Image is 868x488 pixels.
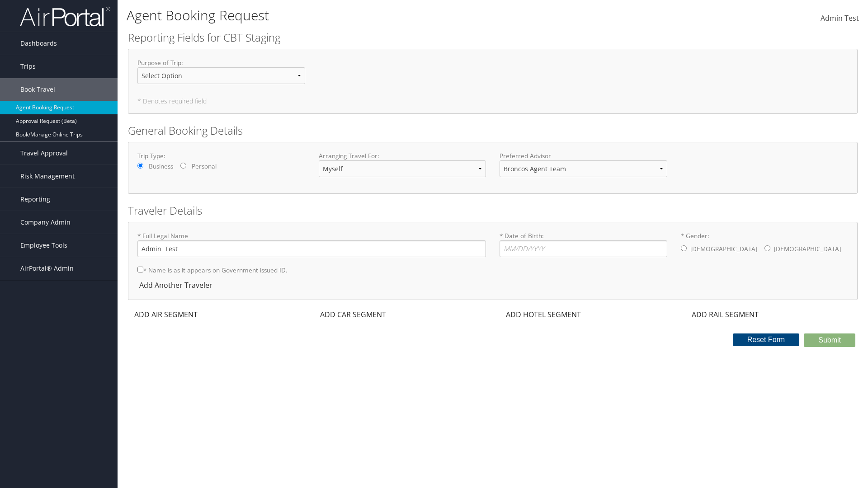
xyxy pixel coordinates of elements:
[690,240,757,258] label: [DEMOGRAPHIC_DATA]
[128,203,858,218] h2: Traveler Details
[681,231,849,258] label: * Gender:
[149,162,173,171] label: Business
[20,165,75,188] span: Risk Management
[128,30,858,45] h2: Reporting Fields for CBT Staging
[733,333,800,346] button: Reset Form
[128,123,858,138] h2: General Booking Details
[137,98,848,104] h5: * Denotes required field
[319,151,486,160] label: Arranging Travel For:
[500,231,667,257] label: * Date of Birth:
[500,309,585,320] div: ADD HOTEL SEGMENT
[137,151,305,160] label: Trip Type:
[20,78,55,101] span: Book Travel
[127,6,615,25] h1: Agent Booking Request
[20,32,57,55] span: Dashboards
[774,240,841,258] label: [DEMOGRAPHIC_DATA]
[137,280,217,291] div: Add Another Traveler
[681,245,687,251] input: * Gender:[DEMOGRAPHIC_DATA][DEMOGRAPHIC_DATA]
[20,6,110,27] img: airportal-logo.png
[821,13,859,23] span: Admin Test
[764,245,770,251] input: * Gender:[DEMOGRAPHIC_DATA][DEMOGRAPHIC_DATA]
[20,234,67,257] span: Employee Tools
[20,211,71,234] span: Company Admin
[137,240,486,257] input: * Full Legal Name
[20,188,50,211] span: Reporting
[821,5,859,33] a: Admin Test
[20,257,74,280] span: AirPortal® Admin
[192,162,217,171] label: Personal
[128,309,202,320] div: ADD AIR SEGMENT
[137,262,288,278] label: * Name is as it appears on Government issued ID.
[314,309,391,320] div: ADD CAR SEGMENT
[500,240,667,257] input: * Date of Birth:
[20,55,36,78] span: Trips
[137,231,486,257] label: * Full Legal Name
[804,333,855,347] button: Submit
[137,267,143,272] input: * Name is as it appears on Government issued ID.
[137,58,305,91] label: Purpose of Trip :
[500,151,667,160] label: Preferred Advisor
[685,309,763,320] div: ADD RAIL SEGMENT
[137,67,305,84] select: Purpose of Trip:
[20,142,68,164] span: Travel Approval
